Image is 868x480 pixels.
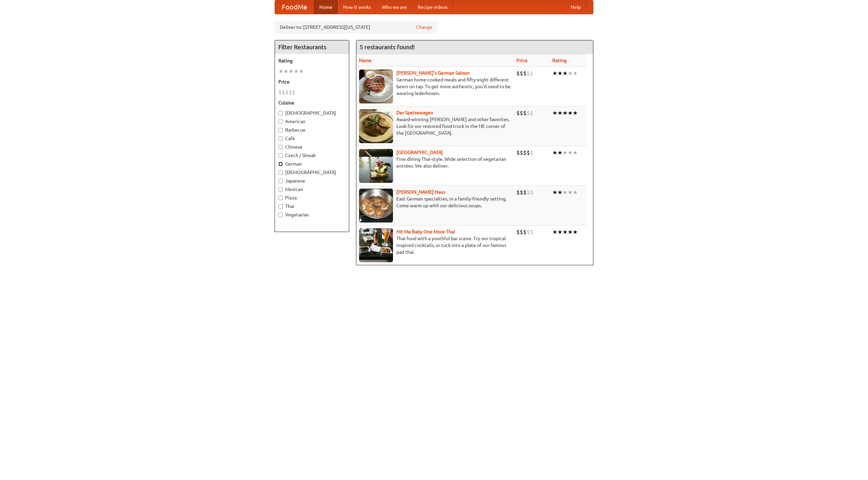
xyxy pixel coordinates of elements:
li: $ [530,109,533,117]
input: American [278,119,283,124]
li: ★ [563,109,568,117]
label: Chinese [278,143,346,150]
img: kohlhaus.jpg [359,189,393,223]
input: Chinese [278,145,283,149]
li: ★ [573,70,578,77]
li: ★ [563,70,568,77]
img: satay.jpg [359,149,393,183]
label: Barbecue [278,127,346,133]
label: [DEMOGRAPHIC_DATA] [278,169,346,176]
li: ★ [283,68,289,75]
label: German [278,160,346,167]
a: Help [565,0,586,14]
li: $ [520,149,523,156]
li: ★ [557,149,563,156]
label: Japanese [278,177,346,184]
li: $ [520,189,523,196]
li: $ [527,70,530,77]
input: Czech / Slovak [278,153,283,158]
p: German home-cooked meals and fifty-eight different beers on tap. To get more authentic, you'd nee... [359,76,511,97]
h5: Price [278,78,346,85]
label: Thai [278,203,346,210]
li: $ [289,89,292,96]
a: Name [359,58,372,63]
input: [DEMOGRAPHIC_DATA] [278,111,283,115]
b: Hit Me Baby One More Thai [396,229,455,234]
img: speisewagen.jpg [359,109,393,143]
a: Price [516,58,528,63]
label: Czech / Slovak [278,152,346,159]
a: Change [416,24,432,31]
li: ★ [573,189,578,196]
p: East German specialties, in a family-friendly setting. Come warm up with our delicious soups. [359,195,511,209]
p: Thai food with a youthful bar scene. Try our tropical inspired cocktails, or tuck into a plate of... [359,235,511,255]
li: ★ [552,149,557,156]
li: ★ [563,228,568,236]
li: $ [285,89,289,96]
b: [PERSON_NAME] Haus [396,189,445,195]
a: FoodMe [275,0,314,14]
li: $ [516,149,520,156]
li: ★ [557,70,563,77]
li: ★ [552,109,557,117]
li: $ [530,149,533,156]
a: [GEOGRAPHIC_DATA] [396,150,443,155]
li: $ [523,109,527,117]
li: $ [520,70,523,77]
li: ★ [552,70,557,77]
a: Der Speisewagen [396,110,433,115]
li: ★ [557,109,563,117]
img: babythai.jpg [359,228,393,262]
li: ★ [563,149,568,156]
li: ★ [568,189,573,196]
input: Japanese [278,179,283,183]
li: ★ [573,228,578,236]
label: [DEMOGRAPHIC_DATA] [278,110,346,116]
label: Mexican [278,186,346,193]
li: ★ [568,228,573,236]
a: Who we are [376,0,412,14]
a: How it works [338,0,376,14]
a: Rating [552,58,567,63]
li: $ [527,149,530,156]
li: $ [516,228,520,236]
p: Award-winning [PERSON_NAME] and other favorites. Look for our restored food truck in the NE corne... [359,116,511,136]
li: $ [520,109,523,117]
a: Home [314,0,338,14]
input: Cafe [278,136,283,141]
input: German [278,162,283,166]
li: $ [530,70,533,77]
li: ★ [289,68,294,75]
li: $ [520,228,523,236]
li: $ [516,189,520,196]
li: $ [530,228,533,236]
li: $ [527,228,530,236]
li: ★ [294,68,299,75]
li: ★ [568,109,573,117]
li: $ [523,228,527,236]
li: $ [516,109,520,117]
li: $ [282,89,285,96]
li: ★ [552,228,557,236]
ng-pluralize: 5 restaurants found! [360,44,415,50]
li: ★ [552,189,557,196]
input: Mexican [278,187,283,192]
h5: Rating [278,57,346,64]
li: ★ [568,149,573,156]
li: $ [530,189,533,196]
li: $ [527,109,530,117]
a: Recipe videos [412,0,453,14]
label: Cafe [278,135,346,142]
input: Barbecue [278,128,283,132]
li: ★ [557,189,563,196]
label: Pizza [278,194,346,201]
p: Fine dining Thai-style. Wide selection of vegetarian entrées. We also deliver. [359,156,511,169]
input: Vegetarian [278,213,283,217]
li: ★ [573,149,578,156]
li: ★ [563,189,568,196]
label: American [278,118,346,125]
li: $ [527,189,530,196]
li: $ [523,149,527,156]
li: ★ [299,68,304,75]
li: $ [278,89,282,96]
